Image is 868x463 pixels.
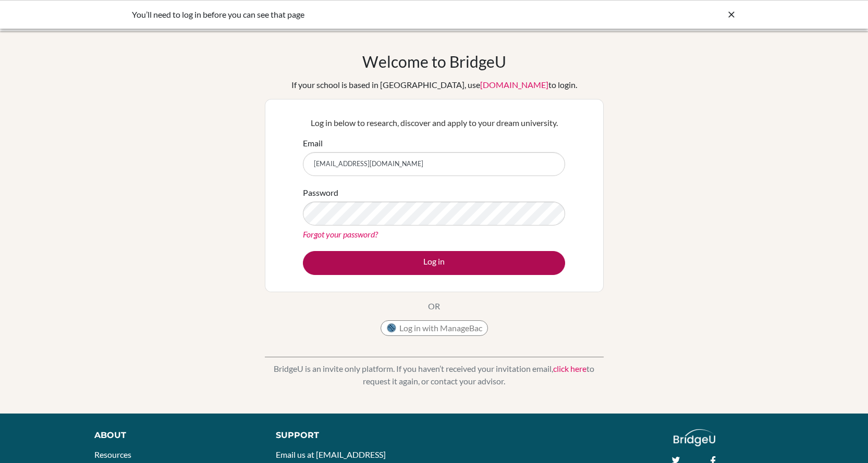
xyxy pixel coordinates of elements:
div: Support [276,429,422,442]
label: Email [303,137,323,149]
label: Password [303,186,338,199]
div: About [94,429,252,442]
a: Resources [94,449,131,459]
a: [DOMAIN_NAME] [480,80,548,90]
p: OR [428,300,440,312]
button: Log in [303,251,565,275]
a: click here [553,364,586,373]
p: BridgeU is an invite only platform. If you haven’t received your invitation email, to request it ... [265,362,604,387]
img: logo_white@2x-f4f0deed5e89b7ecb1c2cc34c3e3d731f90f0f143d5ea2071677605dd97b5244.png [674,429,716,446]
div: You’ll need to log in before you can see that page [132,8,580,21]
button: Log in with ManageBac [381,320,488,336]
div: If your school is based in [GEOGRAPHIC_DATA], use to login. [291,79,577,91]
p: Log in below to research, discover and apply to your dream university. [303,117,565,129]
h1: Welcome to BridgeU [362,52,506,71]
a: Forgot your password? [303,229,378,239]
